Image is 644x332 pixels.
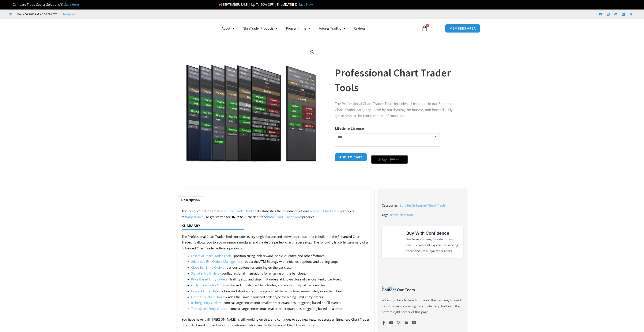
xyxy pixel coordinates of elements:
span: , [399,203,447,207]
img: 🏆 [9,3,12,6]
a: Limit If Touched Orders [191,295,226,299]
p: This product includes the that establishes the foundation of our products for . To get started for [182,208,370,220]
li: – conceal large entries into smaller order quantities, triggering based on a timer. [191,306,370,312]
a: Basic Chart Trader Tools [218,209,253,213]
strong: ONLY $195 [230,215,248,219]
a: Signal Entry Orders [191,271,219,275]
h4: Summary [182,224,366,228]
li: – adds the Limit If Touched order type for hiding Limit entry orders. [191,294,370,300]
a: MEMBERS AREA [445,24,480,33]
a: Trustpilot [382,285,396,290]
h3: Contact Our Team [382,287,463,292]
img: 🍂 [219,3,222,6]
img: 🥇 [60,3,63,6]
button: Buy with GPay [371,155,408,164]
li: – trailing stop and stop limit orders at known close of various Renko bar types. [191,276,370,282]
text: •••••• [396,158,403,161]
p: The Professional Chart Trader Tools includes every single feature and software product that is bu... [182,234,370,252]
span: Mon - Fri: 8:00 AM – 6:00 PM EST [16,12,57,17]
a: NinjaTrader Products [238,23,282,33]
img: ProfessionalToolsBundlePage [183,45,319,162]
img: ⌛ [294,3,297,6]
a: Bracket Entry Orders [191,289,222,293]
a: Time Sliced Entry Orders [191,306,227,311]
p: We would love to hear from you! The best way to reach us immediately is using the circular help b... [382,297,463,315]
a: Enhanced Chart Trader [308,209,341,213]
a: Order Execution [389,213,413,217]
a: View full-screen image gallery [308,48,316,56]
li: – boost the ATM Strategy with initial exit options and trailing stops. [191,259,370,265]
span: SEPTEMBER SALE | Up To 50% OFF | Ends [219,2,284,7]
a: About [217,23,238,33]
li: – various options for entering on the bar close. [191,265,370,271]
a: Enhanced Chart Trader [412,203,447,207]
a: Advanced Exit Orders Management [191,259,242,264]
a: Description [177,196,204,204]
span: MEMBERS AREA [449,27,476,30]
button: Add to cart [335,153,367,162]
a: Save Now [298,2,313,7]
a: Iceberg Entry Orders [191,301,221,305]
a: Bundles [399,203,411,207]
a: Programming [282,23,314,33]
img: LogoAI | Affordable Indicators – NinjaTrader [164,21,209,36]
strong: [DATE] [284,2,298,7]
nav: Menu [217,23,417,33]
li: – conceal large entries into smaller order quantities, triggering based on fill events. [191,300,370,306]
img: NinjaTrader Wordmark color RGB | Affordable Indicators – NinjaTrader [391,265,454,273]
label: Lifetime License [335,126,364,131]
p: You have have it all! [PERSON_NAME] is still working on this, and continues to add new features a... [182,317,370,328]
li: – configure signal integrations for entering on the bar close. [191,271,370,276]
span: check out the product! [248,215,315,219]
a: Essential Chart Trader Tools [191,254,231,258]
a: Close Bar Entry Orders [191,265,224,269]
a: Basic Chart Trader Tools [267,215,302,219]
a: NinjaTrader [186,215,203,219]
p: The Professional Chart Trader Tools includes all modules in our Enhanced Chart Trader category. S... [335,101,458,119]
h3: Buy With Confidence [406,230,459,236]
span: Compare Trade Copier Solutions [9,2,79,7]
img: mark thumbs good 43913 | Affordable Indicators – NinjaTrader [386,234,401,249]
a: Futures Trading [314,23,350,33]
a: Order Flow Entry Orders [191,283,227,287]
li: – Stacked imbalance, block trades, and washout signal trade entries. [191,282,370,288]
span: Categories: [382,203,399,207]
li: – long and short entry orders placed at the same time, immediately or on bar close. [191,288,370,294]
span: 0 [426,24,429,27]
a: Price Based Entry Orders [191,277,227,281]
a: 0 [415,22,434,34]
li: – position sizing, risk reward, one click entry, and other features. [191,253,370,259]
a: Clear options [335,142,341,145]
span: Tag: [382,213,388,217]
a: Trustpilot [63,12,75,17]
p: We have a strong foundation with over 12 years of experience serving thousands of NinjaTrader users. [406,236,459,254]
a: Reviews [350,23,370,33]
iframe: Secure payment input frame [370,152,408,153]
a: Start Here [64,2,79,7]
h1: Professional Chart Trader Tools [335,65,458,95]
